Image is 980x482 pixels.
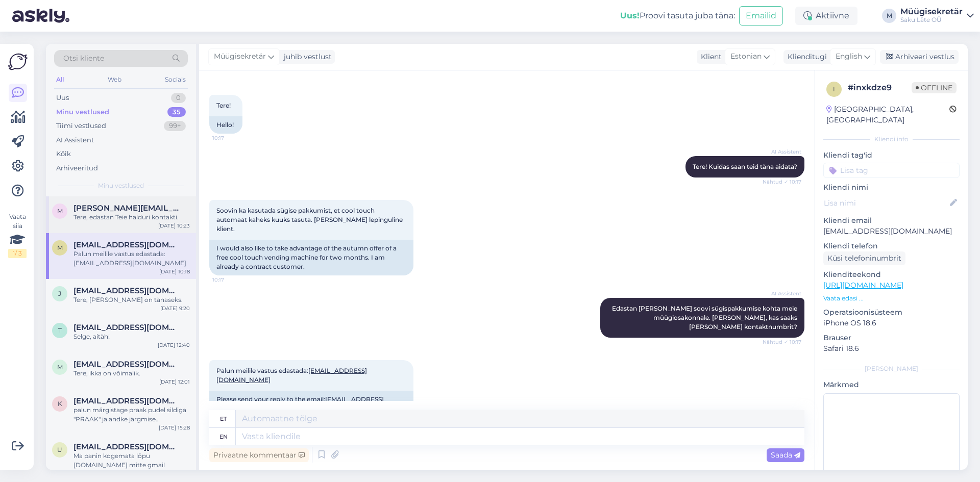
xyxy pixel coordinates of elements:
[823,294,960,303] p: Vaata edasi ...
[167,107,186,117] div: 35
[73,332,190,341] div: Selge, aitäh!
[73,204,180,213] span: maria.rillo@reimax.net
[795,7,857,25] div: Aktiivne
[823,182,960,193] p: Kliendi nimi
[823,307,960,318] p: Operatsioonisüsteem
[209,448,309,462] div: Privaatne kommentaar
[216,367,367,384] span: Palun meilile vastus edastada:
[8,52,28,71] img: Askly Logo
[73,369,190,378] div: Tere, ikka on võimalik.
[823,343,960,354] p: Safari 18.6
[880,50,959,64] div: Arhiveeri vestlus
[823,333,960,343] p: Brauser
[57,446,62,453] span: u
[209,240,413,275] div: I would also like to take advantage of the autumn offer of a free cool touch vending machine for ...
[823,150,960,161] p: Kliendi tag'id
[912,82,957,93] span: Offline
[771,450,800,460] span: Saada
[620,11,640,20] b: Uus!
[900,16,963,24] div: Saku Läte OÜ
[612,305,799,331] span: Edastan [PERSON_NAME] soovi sügispakkumise kohta meie müügiosakonnale. [PERSON_NAME], kas saaks [...
[54,73,66,86] div: All
[73,240,180,249] span: marit.juursalu@gmail.com
[56,107,109,117] div: Minu vestlused
[833,85,835,93] span: i
[823,163,960,178] input: Lisa tag
[73,360,180,369] span: matikainenkirill@gmail.com
[783,52,827,62] div: Klienditugi
[216,102,231,109] span: Tere!
[159,424,190,432] div: [DATE] 15:28
[280,52,332,62] div: juhib vestlust
[57,207,63,215] span: m
[823,364,960,373] div: [PERSON_NAME]
[159,378,190,386] div: [DATE] 12:01
[56,163,98,173] div: Arhiveeritud
[823,226,960,237] p: [EMAIL_ADDRESS][DOMAIN_NAME]
[730,51,762,62] span: Estonian
[823,318,960,328] p: iPhone OS 18.6
[620,10,735,22] div: Proovi tasuta juba täna:
[56,93,69,103] div: Uus
[106,73,124,86] div: Web
[214,51,266,62] span: Müügisekretär
[73,213,190,222] div: Tere, edastan Teie halduri kontakti.
[763,148,801,156] span: AI Assistent
[836,51,862,62] span: English
[171,93,186,103] div: 0
[158,341,190,349] div: [DATE] 12:40
[57,363,63,371] span: m
[823,269,960,280] p: Klienditeekond
[763,290,801,297] span: AI Assistent
[900,8,963,16] div: Müügisekretär
[209,116,242,134] div: Hello!
[164,121,186,131] div: 99+
[823,241,960,251] p: Kliendi telefon
[216,207,404,233] span: Soovin ka kasutada sügise pakkumist, et cool touch automaat kaheks kuuks tasuta. [PERSON_NAME] le...
[56,121,106,131] div: Tiimi vestlused
[212,134,251,142] span: 10:17
[763,178,801,186] span: Nähtud ✓ 10:17
[220,410,227,427] div: et
[823,379,960,390] p: Märkmed
[73,295,190,305] div: Tere, [PERSON_NAME] on tänaseks.
[56,135,94,145] div: AI Assistent
[73,396,180,405] span: kristjan827@gmail.com
[739,6,783,26] button: Emailid
[159,268,190,275] div: [DATE] 10:18
[826,104,949,125] div: [GEOGRAPHIC_DATA], [GEOGRAPHIC_DATA]
[58,290,61,297] span: j
[73,286,180,295] span: janek@joon.eu
[212,276,251,284] span: 10:17
[823,215,960,226] p: Kliendi email
[848,82,912,94] div: # inxkdze9
[58,400,62,408] span: k
[882,9,896,23] div: M
[73,323,180,332] span: tiina@thermotrans.ee
[8,249,27,258] div: 1 / 3
[160,305,190,312] div: [DATE] 9:20
[73,249,190,268] div: Palun meilile vastus edastada: [EMAIL_ADDRESS][DOMAIN_NAME]
[8,212,27,258] div: Vaata siia
[693,163,797,170] span: Tere! Kuidas saan teid täna aidata?
[158,222,190,230] div: [DATE] 10:23
[63,53,104,64] span: Otsi kliente
[73,405,190,424] div: palun märgistage praak pudel sildiga "PRAAK" ja andke järgmise tellimisega teada ja asendame sell...
[824,197,948,209] input: Lisa nimi
[823,251,905,265] div: Küsi telefoninumbrit
[697,52,722,62] div: Klient
[823,135,960,144] div: Kliendi info
[98,181,144,190] span: Minu vestlused
[73,451,190,470] div: Ma panin kogemata lõpu [DOMAIN_NAME] mitte gmail
[823,281,903,290] a: [URL][DOMAIN_NAME]
[57,244,63,251] span: m
[56,149,71,159] div: Kõik
[58,326,62,334] span: t
[763,338,801,346] span: Nähtud ✓ 10:17
[209,391,413,417] div: Please send your reply to the email:
[73,442,180,451] span: uusmaannaliisa@gmail.com
[163,73,188,86] div: Socials
[219,428,228,445] div: en
[900,8,974,24] a: MüügisekretärSaku Läte OÜ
